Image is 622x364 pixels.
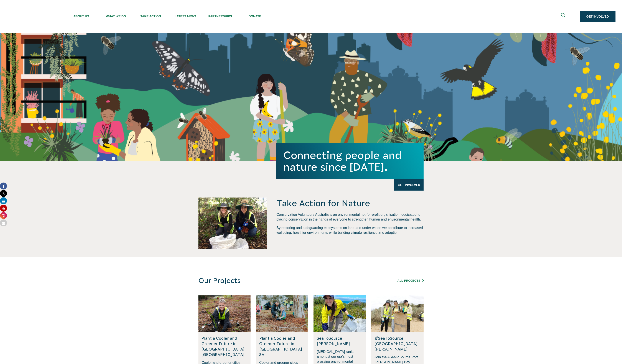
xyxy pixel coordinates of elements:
[558,11,569,22] button: Expand search box Close search box
[203,15,238,18] span: Partnerships
[133,15,168,18] span: Take Action
[276,198,424,209] h4: Take Action for Nature
[317,336,363,346] h5: SeaToSource [PERSON_NAME]
[276,212,424,222] p: Conservation Volunteers Australia is an environmental not-for-profit organisation, dedicated to p...
[580,11,615,22] a: Get Involved
[64,4,99,29] li: About Us
[561,13,566,20] span: Expand search box
[168,15,203,18] span: Latest News
[99,15,133,18] span: What We Do
[238,15,272,18] span: Donate
[397,279,424,282] a: All Projects
[375,336,420,352] h5: #SeaToSource [GEOGRAPHIC_DATA][PERSON_NAME]
[133,4,168,29] li: Take Action
[259,336,305,357] h5: Plant a Cooler and Greener Future in [GEOGRAPHIC_DATA] SA
[64,15,99,18] span: About Us
[276,226,424,235] p: By restoring and safeguarding ecosystems on land and under water, we contribute to increased well...
[283,149,417,173] h1: Connecting people and nature since [DATE].
[198,277,365,285] h3: Our Projects
[201,336,247,357] h5: Plant a Cooler and Greener Future in [GEOGRAPHIC_DATA], [GEOGRAPHIC_DATA]
[99,4,133,29] li: What We Do
[394,179,424,191] a: Get Involved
